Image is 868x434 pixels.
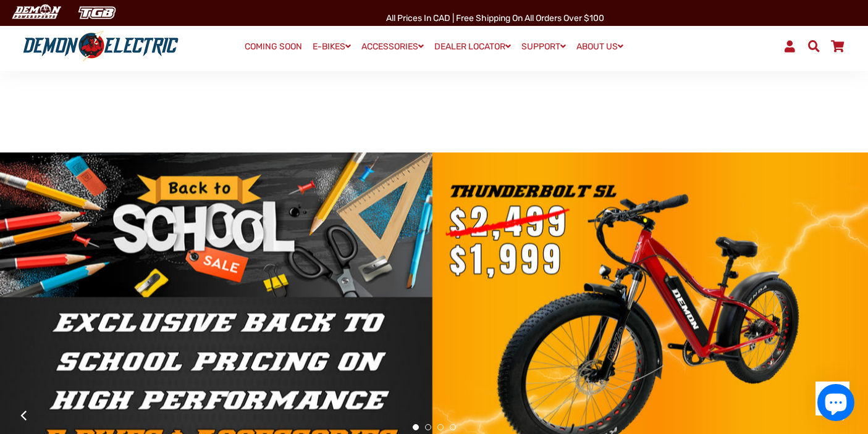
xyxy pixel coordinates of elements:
button: 3 of 4 [437,424,444,430]
button: 2 of 4 [425,424,431,430]
button: 1 of 4 [413,424,419,430]
a: DEALER LOCATOR [430,38,515,56]
a: ABOUT US [572,38,628,56]
span: All Prices in CAD | Free shipping on all orders over $100 [386,13,604,23]
img: Demon Electric [6,2,65,23]
img: TGB Canada [72,2,122,23]
inbox-online-store-chat: Shopify online store chat [814,384,858,424]
a: COMING SOON [240,38,306,56]
a: SUPPORT [517,38,570,56]
img: Demon Electric logo [19,30,183,62]
a: ACCESSORIES [357,38,428,56]
button: 4 of 4 [450,424,456,430]
a: E-BIKES [308,38,355,56]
